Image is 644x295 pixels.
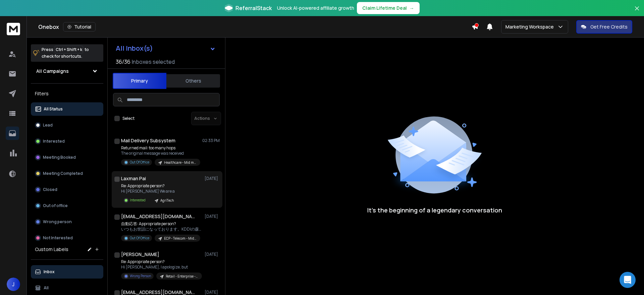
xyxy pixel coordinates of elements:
[205,176,220,181] p: [DATE]
[121,227,202,232] p: いつもお世話になっております。KDDIの森でございます。 ただいま、15日まで長期休暇をいただいております。 自動返信にて失礼いたします。 たいへん恐れ入りますが、 万が一の場合は、事前にお伝え...
[55,46,83,53] span: Ctrl + Shift + k
[31,265,103,279] button: Inbox
[166,73,220,88] button: Others
[43,203,68,208] p: Out of office
[43,187,57,192] p: Closed
[576,20,632,34] button: Get Free Credits
[31,118,103,132] button: Lead
[410,5,414,11] span: →
[43,139,65,144] p: Interested
[42,46,89,60] p: Press to check for shortcuts.
[43,235,73,241] p: Not Interested
[160,198,174,203] p: AgriTech
[620,272,636,288] div: Open Intercom Messenger
[633,4,641,20] button: Close banner
[164,236,196,241] p: ECP - Telecom - Midmarket | Bryan
[121,213,195,220] h1: [EMAIL_ADDRESS][DOMAIN_NAME]
[205,252,220,257] p: [DATE]
[235,4,272,12] span: ReferralStack
[43,122,53,128] p: Lead
[130,274,151,279] p: Wrong Person
[35,246,68,253] h3: Custom Labels
[202,138,220,143] p: 02:33 PM
[205,214,220,219] p: [DATE]
[132,58,175,66] h3: Inboxes selected
[113,73,166,89] button: Primary
[7,278,20,291] button: J
[31,215,103,229] button: Wrong person
[36,68,69,75] h1: All Campaigns
[43,219,72,225] p: Wrong person
[130,236,149,241] p: Out Of Office
[164,160,196,165] p: Healthcare - Mid maarket | [PERSON_NAME]
[130,160,149,165] p: Out Of Office
[31,231,103,245] button: Not Interested
[31,281,103,295] button: All
[121,145,200,151] p: Returned mail: too many hops
[43,155,76,160] p: Meeting Booked
[31,135,103,148] button: Interested
[31,151,103,164] button: Meeting Booked
[44,106,63,112] p: All Status
[505,23,556,30] p: Marketing Workspace
[110,42,221,55] button: All Inbox(s)
[367,205,502,215] p: It’s the beginning of a legendary conversation
[277,5,354,11] p: Unlock AI-powered affiliate growth
[31,89,103,98] h3: Filters
[205,290,220,295] p: [DATE]
[121,221,202,227] p: 自動応答: Appropriate person?
[31,199,103,212] button: Out of office
[130,198,146,203] p: Interested
[43,171,83,176] p: Meeting Completed
[116,58,130,66] span: 36 / 36
[31,102,103,116] button: All Status
[63,22,96,32] button: Tutorial
[38,22,472,32] div: Onebox
[31,64,103,78] button: All Campaigns
[31,183,103,196] button: Closed
[121,175,146,182] h1: Laxman Pai
[166,274,198,279] p: Retail - Enterprise - [PERSON_NAME]
[590,23,628,30] p: Get Free Credits
[31,167,103,180] button: Meeting Completed
[121,189,178,194] p: Hi [PERSON_NAME] We are a
[121,137,175,144] h1: Mail Delivery Subsystem
[121,264,202,270] p: Hi [PERSON_NAME], I apologize, but
[122,116,135,121] label: Select
[121,259,202,264] p: Re: Appropriate person?
[357,2,420,14] button: Claim Lifetime Deal→
[121,251,159,258] h1: [PERSON_NAME]
[44,269,55,275] p: Inbox
[121,183,178,189] p: Re: Appropriate person?
[116,45,153,52] h1: All Inbox(s)
[44,285,49,291] p: All
[121,151,200,156] p: The original message was received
